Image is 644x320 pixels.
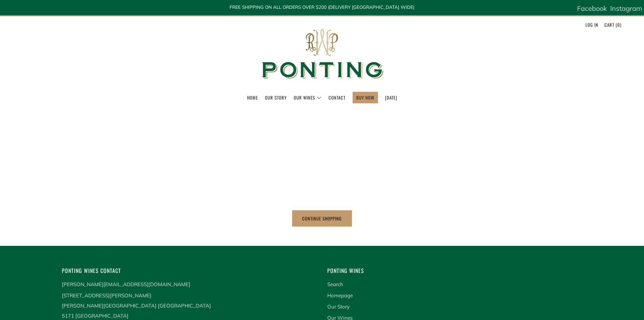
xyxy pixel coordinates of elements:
[327,281,343,287] a: Search
[327,266,582,275] h4: Ponting Wines
[604,19,621,30] a: Cart (0)
[247,92,258,103] a: Home
[577,4,607,13] span: Facebook
[356,92,374,103] a: BUY NOW
[577,2,607,15] a: Facebook
[292,210,352,227] a: Continue shopping
[294,92,321,103] a: Our Wines
[385,92,397,103] a: [DATE]
[329,92,345,103] a: Contact
[265,92,287,103] a: Our Story
[586,19,598,30] a: Log in
[610,4,642,13] span: Instagram
[62,281,190,287] a: [PERSON_NAME][EMAIL_ADDRESS][DOMAIN_NAME]
[255,16,390,92] img: Ponting Wines
[62,266,317,275] h4: Ponting Wines Contact
[327,292,353,299] a: Homepage
[610,2,642,15] a: Instagram
[327,303,350,310] a: Our Story
[617,21,620,28] span: 0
